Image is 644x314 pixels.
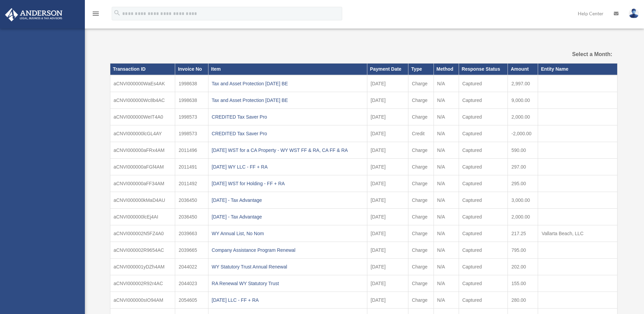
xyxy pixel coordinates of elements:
td: Captured [459,125,508,142]
td: 2036450 [175,192,208,209]
td: 2011491 [175,159,208,175]
td: Credit [408,125,434,142]
td: Charge [408,292,434,309]
td: Charge [408,225,434,242]
td: Captured [459,275,508,292]
td: 2,997.00 [508,75,538,92]
td: aCNVI000000lcGL4AY [110,125,175,142]
td: [DATE] [367,192,408,209]
td: 2036450 [175,209,208,225]
td: aCNVI000000WaEs4AK [110,75,175,92]
td: aCNVI000000Wc8b4AC [110,92,175,109]
td: aCNVI000000lcEj4AI [110,209,175,225]
td: Captured [459,292,508,309]
td: aCNVI000002R9654AC [110,242,175,259]
td: aCNVI000001yDZh4AM [110,259,175,275]
td: aCNVI000000aFRx4AM [110,142,175,159]
td: [DATE] [367,292,408,309]
td: [DATE] [367,225,408,242]
td: N/A [434,259,459,275]
td: N/A [434,175,459,192]
td: Captured [459,209,508,225]
td: 155.00 [508,275,538,292]
td: Charge [408,259,434,275]
div: Tax and Asset Protection [DATE] BE [212,95,364,105]
td: 295.00 [508,175,538,192]
td: Captured [459,225,508,242]
div: RA Renewal WY Statutory Trust [212,279,364,288]
td: Charge [408,109,434,125]
td: N/A [434,192,459,209]
td: N/A [434,275,459,292]
td: -2,000.00 [508,125,538,142]
td: 1998638 [175,75,208,92]
td: N/A [434,292,459,309]
td: [DATE] [367,125,408,142]
td: Charge [408,142,434,159]
td: 280.00 [508,292,538,309]
div: Company Assistance Program Renewal [212,245,364,255]
td: 1998573 [175,125,208,142]
td: 202.00 [508,259,538,275]
div: [DATE] WST for Holding - FF + RA [212,179,364,188]
td: [DATE] [367,209,408,225]
td: Captured [459,159,508,175]
td: Captured [459,92,508,109]
td: N/A [434,209,459,225]
div: CREDITED Tax Saver Pro [212,129,364,138]
td: Captured [459,75,508,92]
div: CREDITED Tax Saver Pro [212,112,364,122]
th: Response Status [459,64,508,75]
td: [DATE] [367,242,408,259]
td: 2,000.00 [508,109,538,125]
td: N/A [434,225,459,242]
td: 590.00 [508,142,538,159]
td: N/A [434,92,459,109]
div: [DATE] LLC - FF + RA [212,295,364,305]
td: 2,000.00 [508,209,538,225]
th: Amount [508,64,538,75]
td: 2039665 [175,242,208,259]
td: 217.25 [508,225,538,242]
td: [DATE] [367,109,408,125]
td: [DATE] [367,175,408,192]
td: Captured [459,259,508,275]
td: 1998638 [175,92,208,109]
img: User Pic [629,8,639,18]
td: [DATE] [367,92,408,109]
td: 2044022 [175,259,208,275]
td: Captured [459,142,508,159]
td: 795.00 [508,242,538,259]
td: [DATE] [367,159,408,175]
th: Payment Date [367,64,408,75]
td: Charge [408,92,434,109]
td: aCNVI000000WeIT4A0 [110,109,175,125]
td: [DATE] [367,259,408,275]
td: 2044023 [175,275,208,292]
div: [DATE] WST for a CA Property - WY WST FF & RA, CA FF & RA [212,145,364,155]
div: WY Statutory Trust Annual Renewal [212,262,364,272]
td: Captured [459,242,508,259]
td: Captured [459,192,508,209]
th: Entity Name [538,64,617,75]
td: Captured [459,109,508,125]
td: aCNVI000002R92r4AC [110,275,175,292]
td: 9,000.00 [508,92,538,109]
div: [DATE] WY LLC - FF + RA [212,162,364,172]
th: Item [208,64,367,75]
td: Vallarta Beach, LLC [538,225,617,242]
div: [DATE] - Tax Advantage [212,212,364,222]
td: [DATE] [367,75,408,92]
th: Invoice No [175,64,208,75]
td: Charge [408,275,434,292]
td: N/A [434,242,459,259]
td: Charge [408,159,434,175]
td: aCNVI000000sIO94AM [110,292,175,309]
td: N/A [434,75,459,92]
div: Tax and Asset Protection [DATE] BE [212,79,364,88]
td: Charge [408,75,434,92]
td: 2054605 [175,292,208,309]
a: menu [92,12,100,18]
td: 1998573 [175,109,208,125]
td: 2011492 [175,175,208,192]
